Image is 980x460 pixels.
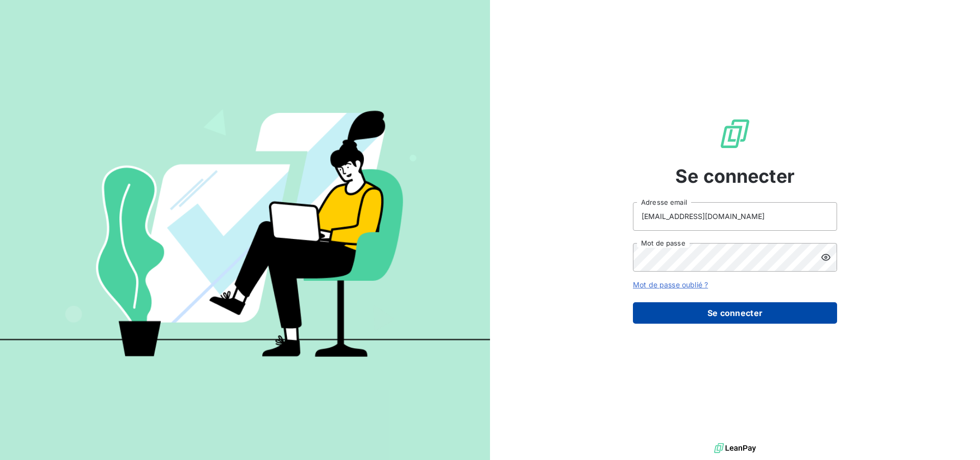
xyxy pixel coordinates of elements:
[633,302,837,324] button: Se connecter
[633,202,837,231] input: placeholder
[675,162,795,190] span: Se connecter
[719,117,751,150] img: Logo LeanPay
[714,441,756,456] img: logo
[633,280,708,289] a: Mot de passe oublié ?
